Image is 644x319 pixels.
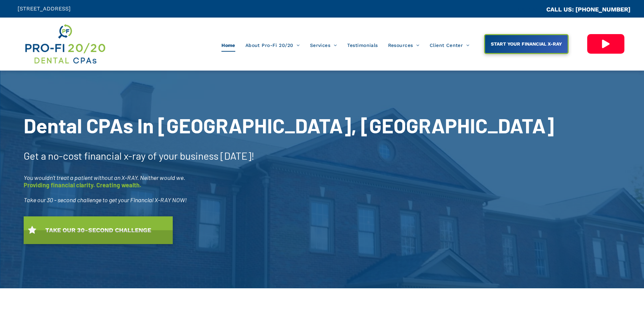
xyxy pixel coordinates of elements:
span: of your business [DATE]! [148,150,255,162]
span: START YOUR FINANCIAL X-RAY [488,38,564,50]
a: Services [305,39,342,52]
a: START YOUR FINANCIAL X-RAY [484,34,569,54]
span: Take our 30 - second challenge to get your Financial X-RAY NOW! [24,196,187,204]
a: TAKE OUR 30-SECOND CHALLENGE [24,216,173,244]
span: Get a [24,150,46,162]
a: Resources [383,39,425,52]
a: Client Center [425,39,475,52]
span: Dental CPAs In [GEOGRAPHIC_DATA], [GEOGRAPHIC_DATA] [24,113,554,137]
span: [STREET_ADDRESS] [18,5,71,12]
a: Testimonials [342,39,383,52]
span: TAKE OUR 30-SECOND CHALLENGE [43,223,153,237]
a: CALL US: [PHONE_NUMBER] [546,6,630,13]
span: You wouldn’t treat a patient without an X-RAY. Neither would we. [24,174,185,181]
img: Get Dental CPA Consulting, Bookkeeping, & Bank Loans [24,23,106,65]
span: Providing financial clarity. Creating wealth. [24,181,141,189]
a: Home [216,39,240,52]
span: CA::CALLC [518,6,546,13]
span: no-cost financial x-ray [48,150,146,162]
a: About Pro-Fi 20/20 [240,39,305,52]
